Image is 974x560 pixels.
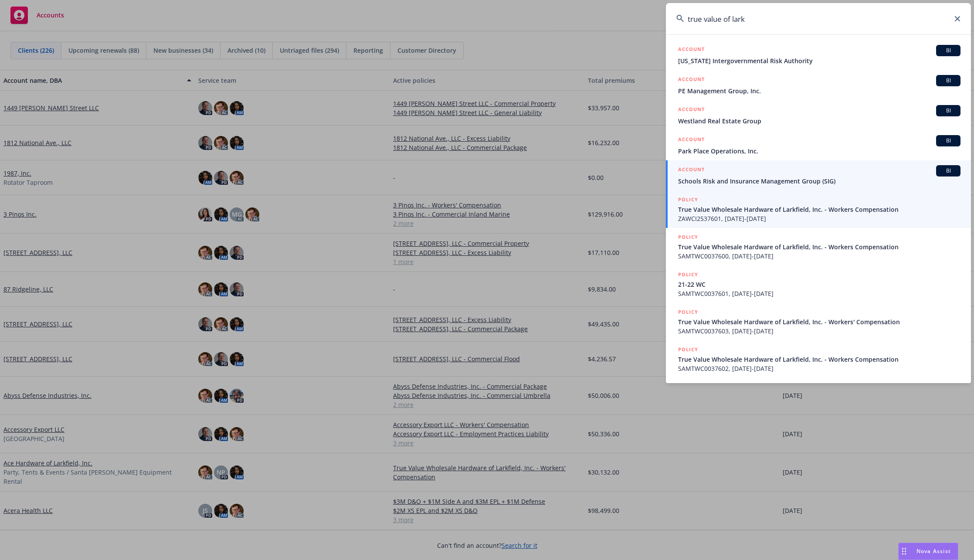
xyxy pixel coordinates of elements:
[678,242,960,251] span: True Value Wholesale Hardware of Larkfield, Inc. - Workers Compensation
[678,326,960,336] span: SAMTWC0037603, [DATE]-[DATE]
[678,86,960,95] span: PE Management Group, Inc.
[666,303,971,340] a: POLICYTrue Value Wholesale Hardware of Larkfield, Inc. - Workers' CompensationSAMTWC0037603, [DAT...
[678,45,705,55] h5: ACCOUNT
[678,233,698,241] h5: POLICY
[678,116,960,126] span: Westland Real Estate Group
[678,135,705,146] h5: ACCOUNT
[666,228,971,265] a: POLICYTrue Value Wholesale Hardware of Larkfield, Inc. - Workers CompensationSAMTWC0037600, [DATE...
[940,167,957,175] span: BI
[940,47,957,54] span: BI
[940,77,957,85] span: BI
[678,105,705,115] h5: ACCOUNT
[899,543,910,560] div: Drag to move
[678,289,960,298] span: SAMTWC0037601, [DATE]-[DATE]
[678,75,705,85] h5: ACCOUNT
[916,547,951,555] span: Nova Assist
[678,214,960,223] span: ZAWCI2537601, [DATE]-[DATE]
[940,137,957,145] span: BI
[678,56,960,65] span: [US_STATE] Intergovernmental Risk Authority
[678,176,960,186] span: Schools Risk and Insurance Management Group (SIG)
[666,340,971,378] a: POLICYTrue Value Wholesale Hardware of Larkfield, Inc. - Workers CompensationSAMTWC0037602, [DATE...
[666,3,971,34] input: Search...
[678,195,698,204] h5: POLICY
[940,107,957,115] span: BI
[666,70,971,100] a: ACCOUNTBIPE Management Group, Inc.
[678,280,960,289] span: 21-22 WC
[678,251,960,261] span: SAMTWC0037600, [DATE]-[DATE]
[666,265,971,303] a: POLICY21-22 WCSAMTWC0037601, [DATE]-[DATE]
[678,345,698,354] h5: POLICY
[678,355,960,364] span: True Value Wholesale Hardware of Larkfield, Inc. - Workers Compensation
[898,543,958,560] button: Nova Assist
[678,364,960,373] span: SAMTWC0037602, [DATE]-[DATE]
[678,165,705,176] h5: ACCOUNT
[666,100,971,130] a: ACCOUNTBIWestland Real Estate Group
[678,205,960,214] span: True Value Wholesale Hardware of Larkfield, Inc. - Workers Compensation
[666,130,971,160] a: ACCOUNTBIPark Place Operations, Inc.
[678,317,960,326] span: True Value Wholesale Hardware of Larkfield, Inc. - Workers' Compensation
[678,308,698,316] h5: POLICY
[666,160,971,190] a: ACCOUNTBISchools Risk and Insurance Management Group (SIG)
[678,146,960,156] span: Park Place Operations, Inc.
[666,190,971,228] a: POLICYTrue Value Wholesale Hardware of Larkfield, Inc. - Workers CompensationZAWCI2537601, [DATE]...
[666,40,971,70] a: ACCOUNTBI[US_STATE] Intergovernmental Risk Authority
[678,270,698,279] h5: POLICY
